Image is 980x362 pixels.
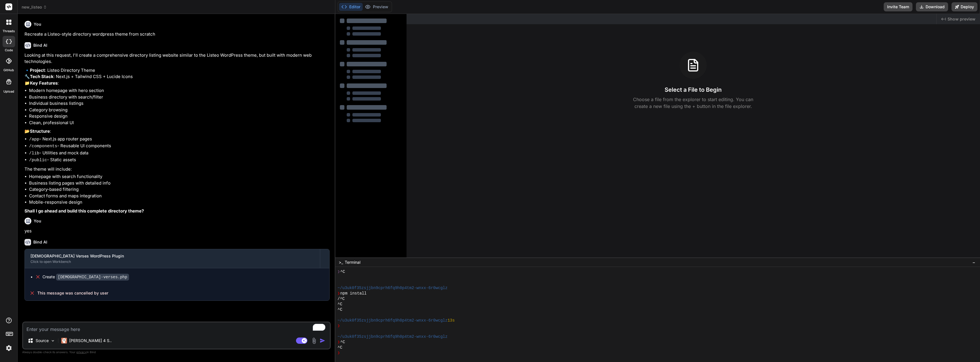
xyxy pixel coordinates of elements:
strong: Tech Stack [30,74,54,79]
li: Modern homepage with hero section [29,87,330,94]
h6: You [34,21,41,27]
strong: Key Features [30,80,58,86]
button: − [971,258,977,267]
span: ^C [340,269,345,275]
span: ^C [338,307,342,312]
textarea: To enrich screen reader interactions, please activate Accessibility in Grammarly extension settings [23,322,330,333]
img: attachment [311,338,317,344]
span: This message was cancelled by user [37,290,108,296]
strong: Shall I go ahead and build this complete directory theme? [24,208,144,214]
span: new_listeo [22,4,47,10]
li: - Reusable UI components [29,143,330,150]
span: ^C [340,339,345,345]
img: settings [4,343,14,353]
li: Category browsing [29,107,330,113]
code: /public [29,158,47,163]
p: The theme will include: [24,166,330,173]
span: ^C [338,302,342,307]
span: ^C [338,345,342,350]
button: Preview [363,3,391,11]
p: 📂 : [24,128,330,135]
div: Create [42,274,129,280]
li: Homepage with search functionality [29,173,330,180]
p: Choose a file from the explorer to start editing. You can create a new file using the + button in... [629,96,757,110]
li: Business directory with search/filter [29,94,330,101]
strong: Project [30,68,45,73]
span: privacy [76,350,87,354]
li: Responsive design [29,113,330,120]
img: Claude 4 Sonnet [61,338,67,343]
li: - Static assets [29,157,330,164]
span: npm install [340,291,366,296]
code: [DEMOGRAPHIC_DATA]-verses.php [56,274,129,281]
h3: Select a File to Begin [665,86,722,94]
p: Source [36,338,49,343]
p: 🔹 : Listeo Directory Theme 🔧 : Next.js + Tailwind CSS + Lucide Icons 📁 : [24,67,330,87]
p: Always double-check its answers. Your in Bind [22,349,331,355]
li: Category-based filtering [29,186,330,193]
span: ❯ [338,350,340,356]
label: threads [3,29,15,34]
h6: You [34,218,41,224]
span: >_ [339,259,343,265]
div: Click to open Workbench [30,259,314,264]
span: ~/u3uk0f35zsjjbn9cprh6fq9h0p4tm2-wnxx-6r0wcglz [338,334,448,339]
img: Pick Models [50,338,55,343]
p: [PERSON_NAME] 4 S.. [69,338,112,343]
div: [DEMOGRAPHIC_DATA] Verses WordPress Plugin [30,253,314,259]
li: - Next.js app router pages [29,136,330,143]
span: ~/u3uk0f35zsjjbn9cprh6fq9h0p4tm2-wnxx-6r0wcglz [338,318,448,323]
span: ❯ [338,291,340,296]
span: − [972,259,975,265]
span: ❯ [338,339,340,345]
code: /app [29,137,39,142]
span: /^C [338,296,345,302]
span: Terminal [345,259,360,265]
li: Mobile-responsive design [29,199,330,206]
button: Editor [339,3,363,11]
span: Show preview [948,16,975,22]
span: ❯ [338,323,340,329]
button: Deploy [952,2,977,11]
button: Invite Team [884,2,912,11]
h6: Bind AI [33,42,47,48]
button: [DEMOGRAPHIC_DATA] Verses WordPress PluginClick to open Workbench [25,249,320,268]
li: - Utilities and mock data [29,150,330,157]
h6: Bind AI [33,239,47,245]
span: ❯ [338,269,340,275]
span: 13s [448,318,455,323]
button: Download [916,2,948,11]
p: Recreate a Listeo-style directory wordpress theme from scratch [24,31,330,38]
li: Clean, professional UI [29,120,330,126]
code: /components [29,144,57,149]
p: Looking at this request, I'll create a comprehensive directory listing website similar to the Lis... [24,52,330,65]
li: Contact forms and maps integration [29,193,330,199]
code: /lib [29,151,39,156]
li: Individual business listings [29,100,330,107]
span: ~/u3uk0f35zsjjbn9cprh6fq9h0p4tm2-wnxx-6r0wcglz [338,285,448,291]
p: yes [24,228,330,234]
label: GitHub [3,68,14,73]
label: Upload [3,89,14,94]
strong: Structure [30,128,50,134]
li: Business listing pages with detailed info [29,180,330,187]
label: code [5,48,13,53]
img: icon [320,338,325,343]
